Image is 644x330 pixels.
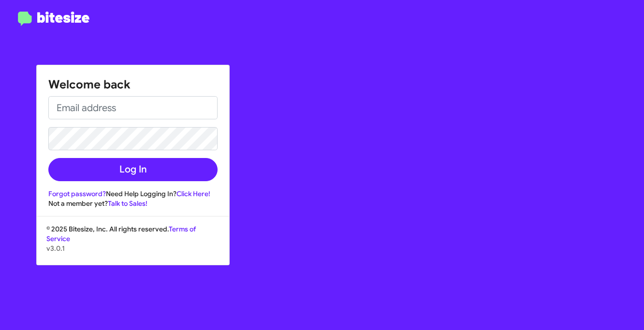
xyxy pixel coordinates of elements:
a: Forgot password? [48,189,106,198]
p: v3.0.1 [46,244,220,253]
button: Log In [48,158,218,181]
div: Not a member yet? [48,199,218,208]
div: © 2025 Bitesize, Inc. All rights reserved. [37,224,229,265]
div: Need Help Logging In? [48,189,218,199]
a: Talk to Sales! [108,199,147,208]
a: Click Here! [176,189,210,198]
input: Email address [48,96,218,119]
h1: Welcome back [48,77,218,92]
